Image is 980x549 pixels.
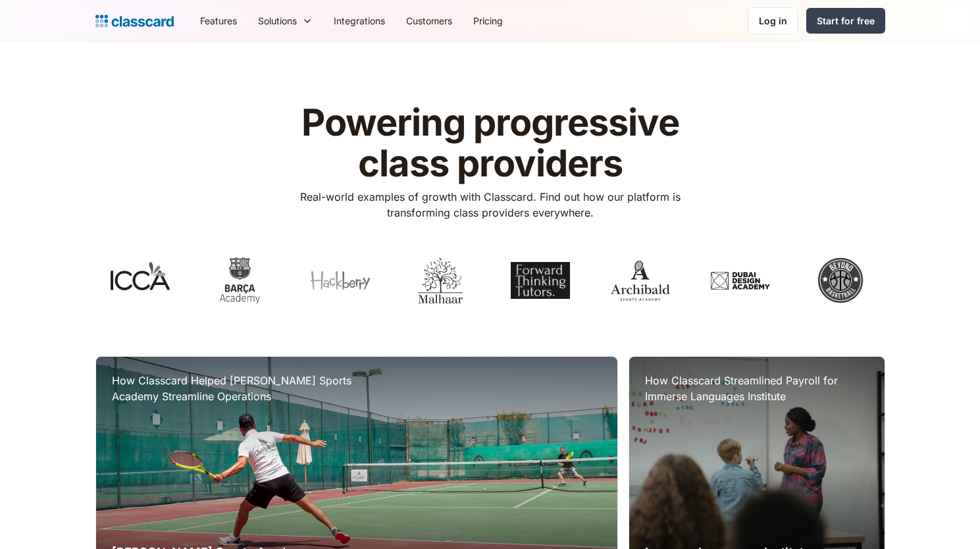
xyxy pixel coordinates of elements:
[748,7,798,34] a: Log in
[463,6,513,36] a: Pricing
[281,103,699,184] h1: Powering progressive class providers
[247,6,323,36] div: Solutions
[817,14,875,28] div: Start for free
[806,8,885,34] a: Start for free
[95,12,174,30] a: home
[258,14,297,28] div: Solutions
[190,6,247,36] a: Features
[112,373,375,404] h3: How Classcard Helped [PERSON_NAME] Sports Academy Streamline Operations
[281,189,699,221] p: Real-world examples of growth with Classcard. Find out how our platform is transforming class pro...
[645,373,868,404] h3: How Classcard Streamlined Payroll for Immerse Languages Institute
[396,6,463,36] a: Customers
[759,14,787,28] div: Log in
[323,6,396,36] a: Integrations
